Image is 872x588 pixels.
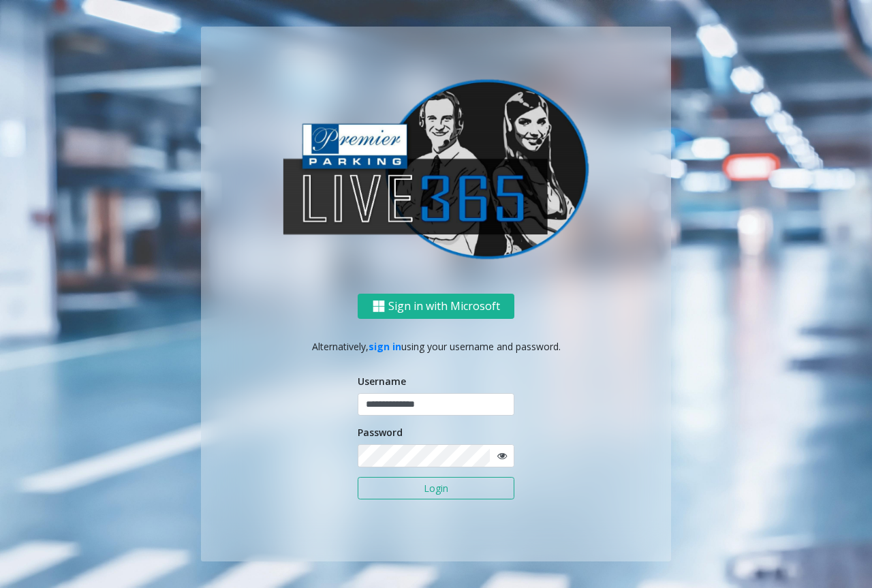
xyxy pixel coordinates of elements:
[369,340,401,353] a: sign in
[358,294,514,319] button: Sign in with Microsoft
[358,477,514,500] button: Login
[215,339,657,354] p: Alternatively, using your username and password.
[358,374,406,388] label: Username
[358,425,403,439] label: Password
